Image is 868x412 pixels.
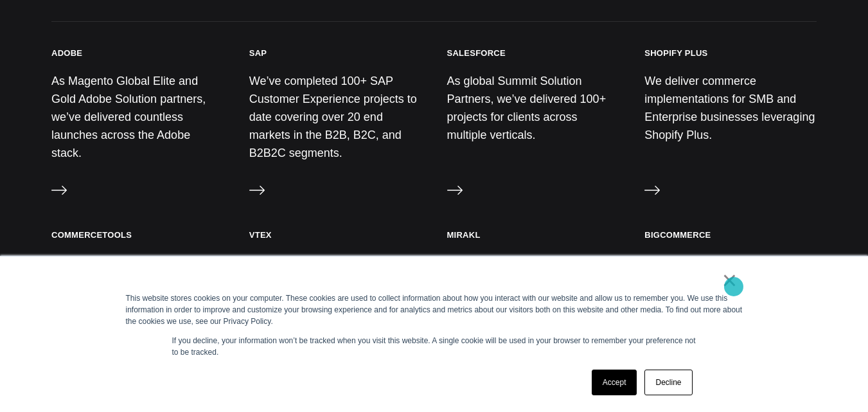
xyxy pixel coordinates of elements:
h3: Adobe [51,48,82,58]
p: We’ve completed 100+ SAP Customer Experience projects to date covering over 20 end markets in the... [249,72,421,163]
p: We deliver commerce implementations for SMB and Enterprise businesses leveraging Shopify Plus. [644,72,817,145]
p: If you decline, your information won’t be tracked when you visit this website. A single cookie wi... [172,335,696,358]
a: Accept [592,370,637,395]
h3: SAP [249,48,267,58]
p: Looking for a reliable and open SaaS platform? With over 20 implementations, we leverage BigComme... [644,253,817,362]
h3: commercetools [51,229,132,240]
h3: VTEX [249,229,272,240]
div: This website stores cookies on your computer. These cookies are used to collect information about... [126,292,743,327]
p: As Magento Global Elite and Gold Adobe Solution partners, we’ve delivered countless launches acro... [51,72,224,163]
h3: Mirakl [447,229,481,240]
h3: Salesforce [447,48,506,58]
a: Decline [644,370,692,395]
p: As global Summit Solution Partners, we’ve delivered 100+ projects for clients across multiple ver... [447,72,619,145]
h3: BigCommerce [644,229,711,240]
p: Commercetools is the perfect choice for those looking for a scalable cloud platform with flexible... [51,253,224,326]
a: × [722,274,738,286]
p: A marketplace and commerce platform combined into one, VTEXs’ approach has served as a disruptor ... [249,253,421,362]
h3: Shopify Plus [644,48,707,58]
p: Mirakl is a pioneer in marketplace technology. For those looking to expand their offering to endl... [447,253,619,344]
